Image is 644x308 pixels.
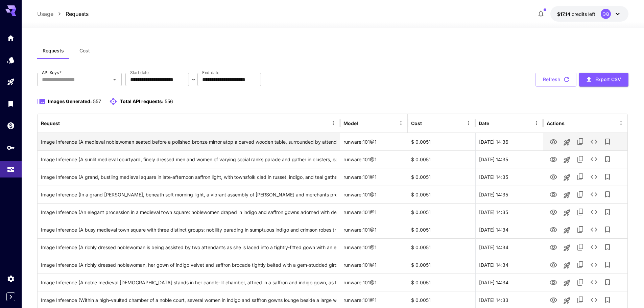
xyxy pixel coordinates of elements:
button: Launch in playground [560,171,574,184]
button: See details [587,152,601,166]
button: Launch in playground [560,136,574,149]
div: 23 Aug, 2025 14:34 [475,274,543,291]
button: Menu [396,118,406,128]
button: $17.143QQ [550,6,628,22]
button: Sort [61,118,70,128]
button: Launch in playground [560,259,574,272]
button: Sort [359,118,368,128]
button: Sort [490,118,499,128]
div: $ 0.0051 [408,203,475,221]
button: Copy TaskUUID [574,188,587,201]
button: Expand sidebar [6,292,15,301]
div: Home [7,34,15,42]
button: Add to library [601,188,614,201]
button: Copy TaskUUID [574,205,587,219]
button: Sort [423,118,432,128]
div: runware:101@1 [340,256,408,274]
div: 23 Aug, 2025 14:35 [475,168,543,186]
a: Requests [66,10,89,18]
div: $ 0.0051 [408,256,475,274]
div: Click to copy prompt [41,239,336,256]
button: See details [587,170,601,184]
div: Click to copy prompt [41,221,336,238]
div: runware:101@1 [340,168,408,186]
button: Launch in playground [560,206,574,219]
div: 23 Aug, 2025 14:35 [475,203,543,221]
span: credits left [572,11,595,17]
div: Wallet [7,121,15,130]
div: 23 Aug, 2025 14:35 [475,186,543,203]
p: ~ [191,75,195,84]
div: Settings [7,275,15,283]
button: Launch in playground [560,241,574,255]
button: See details [587,276,601,289]
button: View Image [547,152,560,166]
div: Model [343,120,358,126]
div: API Keys [7,141,15,150]
div: Click to copy prompt [41,204,336,221]
div: 23 Aug, 2025 14:34 [475,238,543,256]
button: Add to library [601,205,614,219]
div: Click to copy prompt [41,168,336,186]
button: Copy TaskUUID [574,258,587,271]
button: Add to library [601,170,614,184]
div: $ 0.0051 [408,186,475,203]
div: Actions [547,120,565,126]
button: See details [587,223,601,236]
button: Launch in playground [560,153,574,167]
span: 557 [93,98,101,104]
div: Click to copy prompt [41,151,336,168]
div: runware:101@1 [340,274,408,291]
span: Cost [79,48,90,54]
a: Usage [37,10,53,18]
button: Add to library [601,240,614,254]
button: Copy TaskUUID [574,152,587,166]
div: runware:101@1 [340,150,408,168]
div: runware:101@1 [340,186,408,203]
div: Playground [7,78,15,86]
button: Copy TaskUUID [574,135,587,148]
button: View Image [547,135,560,148]
label: Start date [130,70,149,75]
div: $ 0.0051 [408,274,475,291]
button: See details [587,240,601,254]
button: Menu [464,118,473,128]
button: View Image [547,240,560,254]
button: Launch in playground [560,188,574,202]
button: Add to library [601,258,614,271]
div: runware:101@1 [340,133,408,150]
div: $ 0.0051 [408,168,475,186]
div: $17.143 [557,10,595,18]
div: 23 Aug, 2025 14:34 [475,256,543,274]
button: View Image [547,187,560,201]
button: See details [587,135,601,148]
button: View Image [547,205,560,219]
button: Copy TaskUUID [574,223,587,236]
button: Add to library [601,135,614,148]
div: 23 Aug, 2025 14:35 [475,150,543,168]
span: Images Generated: [48,98,92,104]
div: Click to copy prompt [41,274,336,291]
div: 23 Aug, 2025 14:34 [475,221,543,238]
button: Launch in playground [560,294,574,307]
div: $ 0.0051 [408,238,475,256]
button: View Image [547,170,560,184]
div: runware:101@1 [340,203,408,221]
button: Copy TaskUUID [574,293,587,307]
button: Open [110,75,119,84]
div: Click to copy prompt [41,133,336,150]
button: Add to library [601,152,614,166]
button: See details [587,188,601,201]
span: Requests [43,48,64,54]
div: $ 0.0051 [408,221,475,238]
div: Click to copy prompt [41,256,336,274]
button: View Image [547,222,560,236]
button: View Image [547,275,560,289]
button: See details [587,258,601,271]
div: QQ [601,9,611,19]
div: Models [7,56,15,64]
div: Library [7,99,15,108]
span: $17.14 [557,11,572,17]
